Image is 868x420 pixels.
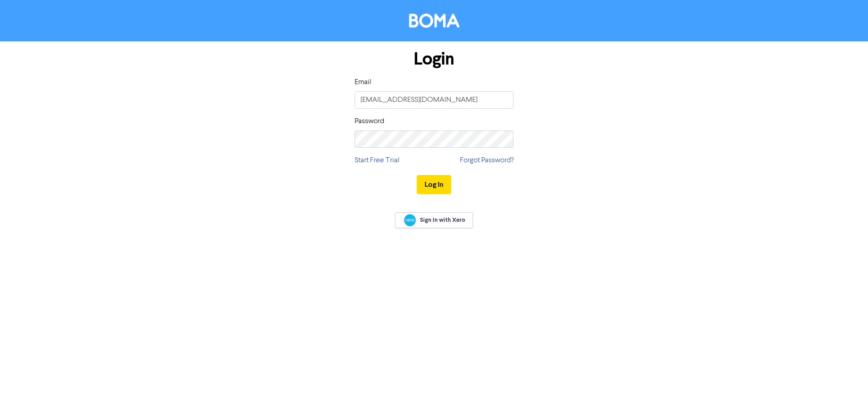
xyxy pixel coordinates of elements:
[460,155,513,166] a: Forgot Password?
[355,49,513,70] h1: Login
[420,216,465,224] span: Sign In with Xero
[355,155,399,166] a: Start Free Trial
[409,14,459,28] img: BOMA Logo
[417,175,451,194] button: Log In
[355,116,384,127] label: Password
[404,214,416,226] img: Xero logo
[355,77,371,88] label: Email
[395,212,473,228] a: Sign In with Xero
